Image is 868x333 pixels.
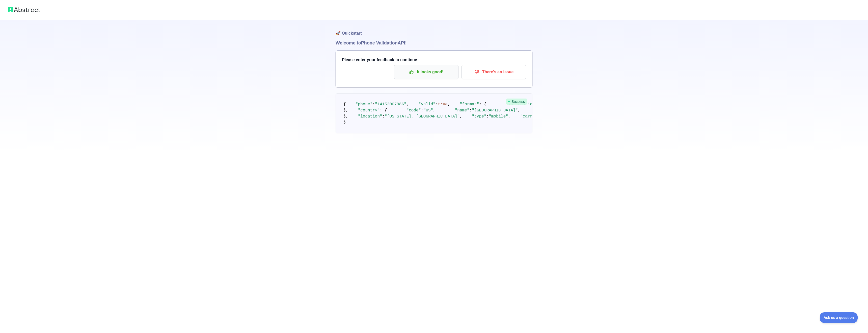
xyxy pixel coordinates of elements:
[336,39,532,46] h1: Welcome to Phone Validation API!
[356,102,372,107] span: "phone"
[455,108,470,113] span: "name"
[465,68,522,76] p: There's an issue
[8,6,40,13] img: Abstract logo
[342,57,526,63] h3: Please enter your feedback to continue
[358,114,382,119] span: "location"
[433,108,436,113] span: ,
[380,108,387,113] span: : {
[343,102,346,107] span: {
[506,99,527,105] span: Success
[375,102,406,107] span: "14152007986"
[358,108,380,113] span: "country"
[520,114,542,119] span: "carrier"
[419,102,436,107] span: "valid"
[460,114,462,119] span: ,
[343,102,663,125] code: }, }, }
[472,114,486,119] span: "type"
[423,108,433,113] span: "US"
[518,108,520,113] span: ,
[469,108,472,113] span: :
[421,108,423,113] span: :
[394,65,458,79] button: It looks good!
[336,20,532,39] h1: 🚀 Quickstart
[385,114,460,119] span: "[US_STATE], [GEOGRAPHIC_DATA]"
[372,102,375,107] span: :
[479,102,486,107] span: : {
[472,108,518,113] span: "[GEOGRAPHIC_DATA]"
[486,114,489,119] span: :
[489,114,508,119] span: "mobile"
[462,65,526,79] button: There's an issue
[406,108,421,113] span: "code"
[406,102,409,107] span: ,
[508,114,511,119] span: ,
[398,68,455,76] p: It looks good!
[436,102,438,107] span: :
[506,102,542,107] span: "international"
[820,312,858,323] iframe: Toggle Customer Support
[382,114,385,119] span: :
[448,102,450,107] span: ,
[460,102,479,107] span: "format"
[438,102,448,107] span: true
